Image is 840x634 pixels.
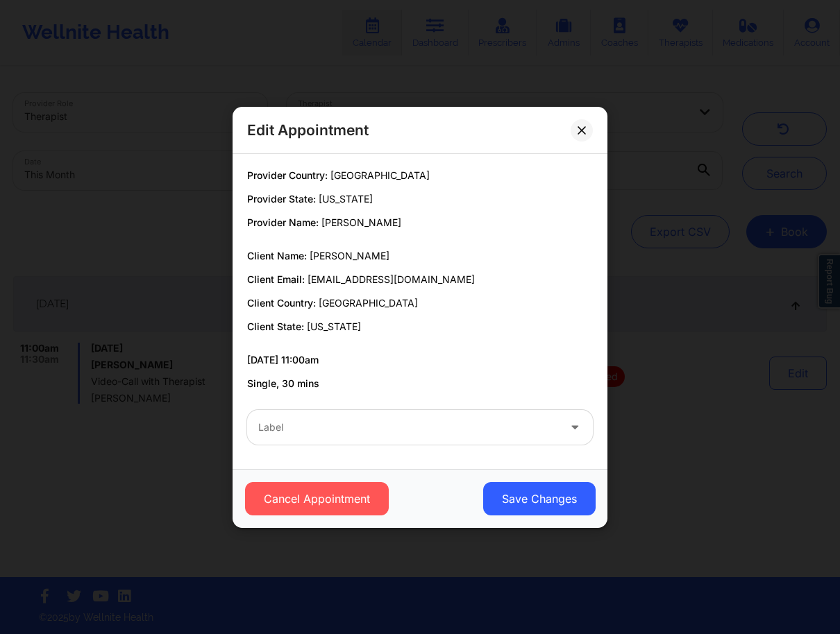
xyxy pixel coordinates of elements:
[247,121,369,139] h2: Edit Appointment
[247,169,593,182] p: Provider Country:
[330,169,430,181] span: [GEOGRAPHIC_DATA]
[247,353,593,367] p: [DATE] 11:00am
[247,377,593,391] p: Single, 30 mins
[247,273,593,286] p: Client Email:
[247,320,593,334] p: Client State:
[321,216,401,228] span: [PERSON_NAME]
[319,193,373,205] span: [US_STATE]
[483,482,596,515] button: Save Changes
[319,297,418,309] span: [GEOGRAPHIC_DATA]
[247,192,593,206] p: Provider State:
[307,320,361,332] span: [US_STATE]
[247,249,593,263] p: Client Name:
[310,250,389,262] span: [PERSON_NAME]
[245,482,389,515] button: Cancel Appointment
[247,216,593,230] p: Provider Name:
[308,273,475,285] span: [EMAIL_ADDRESS][DOMAIN_NAME]
[247,296,593,310] p: Client Country:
